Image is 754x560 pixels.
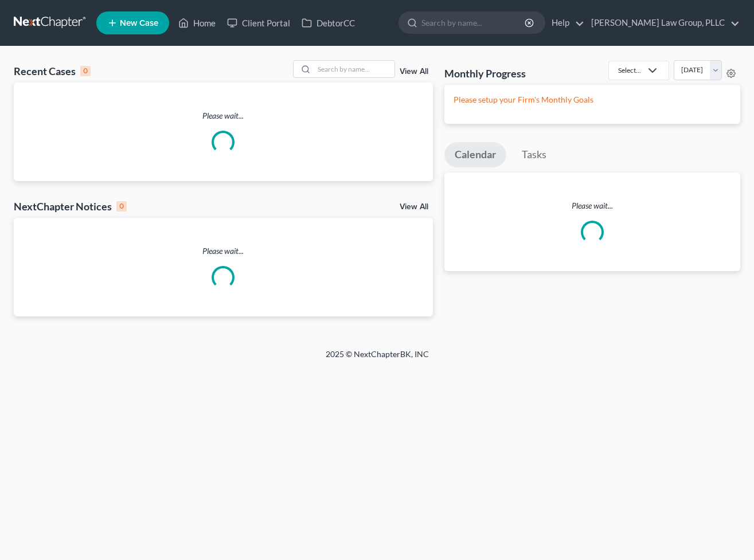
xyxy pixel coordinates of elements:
[14,199,127,213] div: NextChapter Notices
[511,142,557,167] a: Tasks
[618,65,641,75] div: Select...
[314,61,394,77] input: Search by name...
[400,203,428,211] a: View All
[585,13,740,33] a: [PERSON_NAME] Law Group, PLLC
[296,13,361,33] a: DebtorCC
[50,348,704,369] div: 2025 © NextChapterBK, INC
[444,200,740,212] p: Please wait...
[454,94,731,105] p: Please setup your Firm's Monthly Goals
[421,12,526,33] input: Search by name...
[173,13,221,33] a: Home
[546,13,584,33] a: Help
[444,142,506,167] a: Calendar
[80,66,91,76] div: 0
[116,201,127,212] div: 0
[400,68,428,76] a: View All
[120,19,158,28] span: New Case
[14,110,433,122] p: Please wait...
[221,13,296,33] a: Client Portal
[14,64,91,78] div: Recent Cases
[444,66,526,80] h3: Monthly Progress
[14,245,433,257] p: Please wait...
